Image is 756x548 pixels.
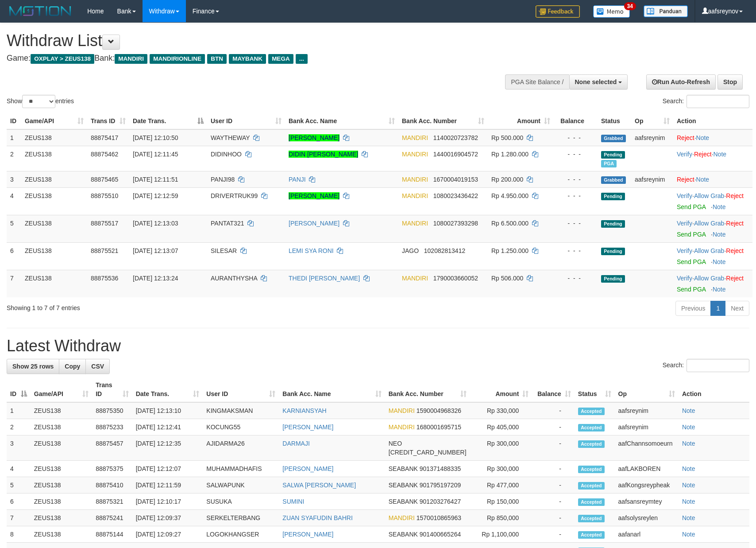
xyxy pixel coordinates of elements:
[31,477,92,494] td: ZEUS138
[593,5,630,18] img: Button%20Memo.svg
[129,113,207,129] th: Date Trans.: activate to sort column descending
[601,176,626,184] span: Grabbed
[289,247,334,254] a: LEMI SYA RONI
[92,461,132,477] td: 88875375
[491,247,528,254] span: Rp 1.250.000
[569,74,628,89] button: None selected
[91,247,118,254] span: 88875521
[279,377,385,402] th: Bank Acc. Name: activate to sort column ascending
[7,300,309,312] div: Showing 1 to 7 of 7 entries
[402,192,428,199] span: MANDIRI
[132,377,203,402] th: Date Trans.: activate to sort column ascending
[7,526,31,543] td: 8
[554,113,598,129] th: Balance
[491,134,523,141] span: Rp 500.000
[433,176,478,183] span: Copy 1670004019153 to clipboard
[132,510,203,526] td: [DATE] 12:09:37
[211,134,250,141] span: WAYTHEWAY
[92,526,132,543] td: 88875144
[491,220,528,227] span: Rp 6.500.000
[7,510,31,526] td: 7
[7,129,21,146] td: 1
[31,435,92,461] td: ZEUS138
[282,465,333,472] a: [PERSON_NAME]
[663,95,749,108] label: Search:
[725,301,749,316] a: Next
[673,215,752,242] td: · ·
[601,151,625,159] span: Pending
[677,134,694,141] a: Reject
[211,247,237,254] span: SILESAR
[532,402,575,419] td: -
[402,220,428,227] span: MANDIRI
[687,95,749,108] input: Search:
[578,440,605,448] span: Accepted
[133,176,178,183] span: [DATE] 12:11:51
[578,498,605,506] span: Accepted
[726,247,744,254] a: Reject
[203,526,279,543] td: LOGOKHANGSER
[132,435,203,461] td: [DATE] 12:12:35
[679,377,749,402] th: Action
[677,203,706,210] a: Send PGA
[601,220,625,228] span: Pending
[7,32,495,50] h1: Withdraw List
[7,359,59,374] a: Show 25 rows
[21,242,87,270] td: ZEUS138
[682,407,695,414] a: Note
[470,419,532,435] td: Rp 405,000
[433,220,478,227] span: Copy 1080027393298 to clipboard
[557,150,594,159] div: - - -
[615,461,679,477] td: aafLAKBOREN
[677,231,706,238] a: Send PGA
[21,187,87,215] td: ZEUS138
[646,74,716,89] a: Run Auto-Refresh
[470,526,532,543] td: Rp 1,100,000
[7,377,31,402] th: ID: activate to sort column descending
[132,419,203,435] td: [DATE] 12:12:41
[133,220,178,227] span: [DATE] 12:13:03
[557,219,594,228] div: - - -
[7,54,495,63] h4: Game: Bank:
[289,176,306,183] a: PANJI
[282,531,333,538] a: [PERSON_NAME]
[92,477,132,494] td: 88875410
[615,377,679,402] th: Op: activate to sort column ascending
[203,419,279,435] td: KOCUNG55
[115,54,147,64] span: MANDIRI
[677,192,692,199] a: Verify
[615,419,679,435] td: aafsreynim
[31,54,94,64] span: OXPLAY > ZEUS138
[7,402,31,419] td: 1
[532,377,575,402] th: Balance: activate to sort column ascending
[532,494,575,510] td: -
[578,482,605,490] span: Accepted
[694,151,712,158] a: Reject
[289,192,339,199] a: [PERSON_NAME]
[532,526,575,543] td: -
[575,78,617,86] span: None selected
[601,135,626,142] span: Grabbed
[402,176,428,183] span: MANDIRI
[203,435,279,461] td: AJIDARMA26
[631,113,673,129] th: Op: activate to sort column ascending
[132,402,203,419] td: [DATE] 12:13:10
[532,461,575,477] td: -
[21,146,87,171] td: ZEUS138
[615,510,679,526] td: aafsolysreylen
[22,95,55,108] select: Showentries
[696,176,710,183] a: Note
[615,494,679,510] td: aafsansreymtey
[677,151,692,158] a: Verify
[7,95,74,108] label: Show entries
[31,377,92,402] th: Game/API: activate to sort column ascending
[132,477,203,494] td: [DATE] 12:11:59
[389,514,415,521] span: MANDIRI
[682,514,695,521] a: Note
[694,192,724,199] a: Allow Grab
[682,440,695,447] a: Note
[389,465,418,472] span: SEABANK
[91,220,118,227] span: 88875517
[7,171,21,187] td: 3
[389,449,467,456] span: Copy 5859459291049533 to clipboard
